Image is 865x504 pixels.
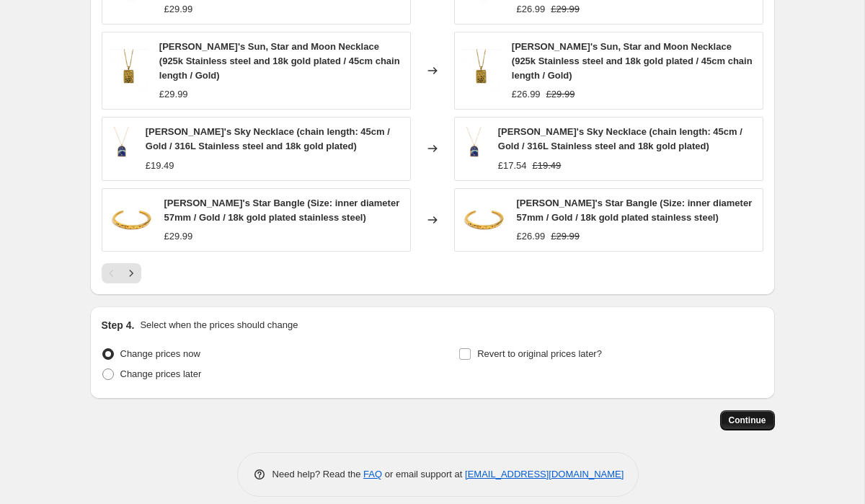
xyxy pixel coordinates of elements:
[729,415,766,426] span: Continue
[465,469,624,479] a: [EMAIL_ADDRESS][DOMAIN_NAME]
[140,318,298,332] p: Select when the prices should change
[512,41,753,81] span: [PERSON_NAME]'s Sun, Star and Moon Necklace (925k Stainless steel and 18k gold plated / 45cm chai...
[462,198,505,242] img: 70F6AA75-EEF0-49BE-BD42-897B559AAD06_80x.jpg
[462,49,500,92] img: Screenshot2023-10-27at00.50.21_80x.png
[146,159,174,173] div: £19.49
[363,469,382,479] a: FAQ
[498,159,527,173] div: £17.54
[102,318,135,332] h2: Step 4.
[164,229,193,244] div: £29.99
[546,87,575,102] strike: £29.99
[517,2,546,17] div: £26.99
[551,229,580,244] strike: £29.99
[120,348,200,359] span: Change prices now
[159,87,188,102] div: £29.99
[120,368,202,379] span: Change prices later
[272,469,364,479] span: Need help? Read the
[517,229,546,244] div: £26.99
[102,263,141,283] nav: Pagination
[146,126,390,151] span: [PERSON_NAME]'s Sky Necklace (chain length: 45cm / Gold / 316L Stainless steel and 18k gold plated)
[164,2,193,17] div: £29.99
[110,127,134,170] img: Screenshot2023-10-27at00.42.46_80x.png
[462,127,487,170] img: Screenshot2023-10-27at00.42.46_80x.png
[110,198,153,242] img: 70F6AA75-EEF0-49BE-BD42-897B559AAD06_80x.jpg
[551,2,580,17] strike: £29.99
[477,348,602,359] span: Revert to original prices later?
[159,41,400,81] span: [PERSON_NAME]'s Sun, Star and Moon Necklace (925k Stainless steel and 18k gold plated / 45cm chai...
[517,198,753,223] span: [PERSON_NAME]'s Star Bangle (Size: inner diameter 57mm / Gold / 18k gold plated stainless steel)
[164,198,400,223] span: [PERSON_NAME]'s Star Bangle (Size: inner diameter 57mm / Gold / 18k gold plated stainless steel)
[121,263,141,283] button: Next
[512,87,541,102] div: £26.99
[110,49,148,92] img: Screenshot2023-10-27at00.50.21_80x.png
[498,126,742,151] span: [PERSON_NAME]'s Sky Necklace (chain length: 45cm / Gold / 316L Stainless steel and 18k gold plated)
[382,469,465,479] span: or email support at
[533,159,562,173] strike: £19.49
[720,410,775,430] button: Continue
